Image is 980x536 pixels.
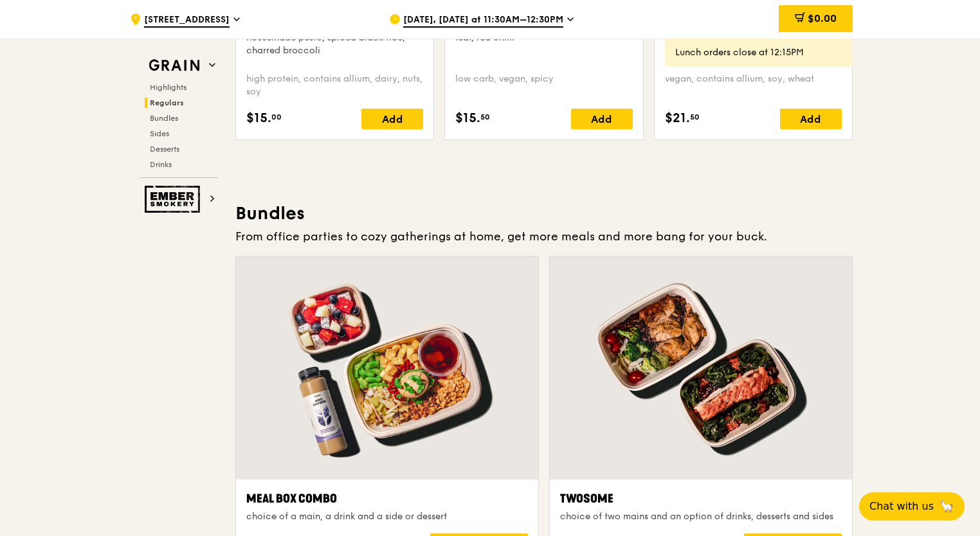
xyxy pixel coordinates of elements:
span: 00 [271,112,282,122]
div: Add [780,109,842,129]
div: high protein, contains allium, dairy, nuts, soy [246,73,423,98]
span: Regulars [150,98,184,107]
span: $0.00 [808,12,837,24]
span: 50 [480,112,490,122]
span: $21. [665,109,690,128]
span: [DATE], [DATE] at 11:30AM–12:30PM [403,13,563,28]
span: Highlights [150,83,186,92]
span: 🦙 [939,499,954,514]
div: vegan, contains allium, soy, wheat [665,73,842,98]
div: Add [361,109,423,129]
div: low carb, vegan, spicy [455,73,632,98]
div: Lunch orders close at 12:15PM [675,46,842,59]
div: From office parties to cozy gatherings at home, get more meals and more bang for your buck. [235,228,853,246]
div: Meal Box Combo [246,490,528,508]
div: Add [571,109,633,129]
span: Sides [150,129,169,138]
span: $15. [246,109,271,128]
span: Bundles [150,114,178,123]
div: choice of two mains and an option of drinks, desserts and sides [560,510,842,523]
h3: Bundles [235,202,853,225]
img: Grain web logo [145,54,204,77]
img: Ember Smokery web logo [145,186,204,213]
span: $15. [455,109,480,128]
span: [STREET_ADDRESS] [144,13,230,28]
div: Twosome [560,490,842,508]
button: Chat with us🦙 [859,492,965,521]
span: 50 [690,112,700,122]
span: Desserts [150,145,179,154]
div: choice of a main, a drink and a side or dessert [246,510,528,523]
span: Chat with us [869,499,934,514]
span: Drinks [150,160,172,169]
